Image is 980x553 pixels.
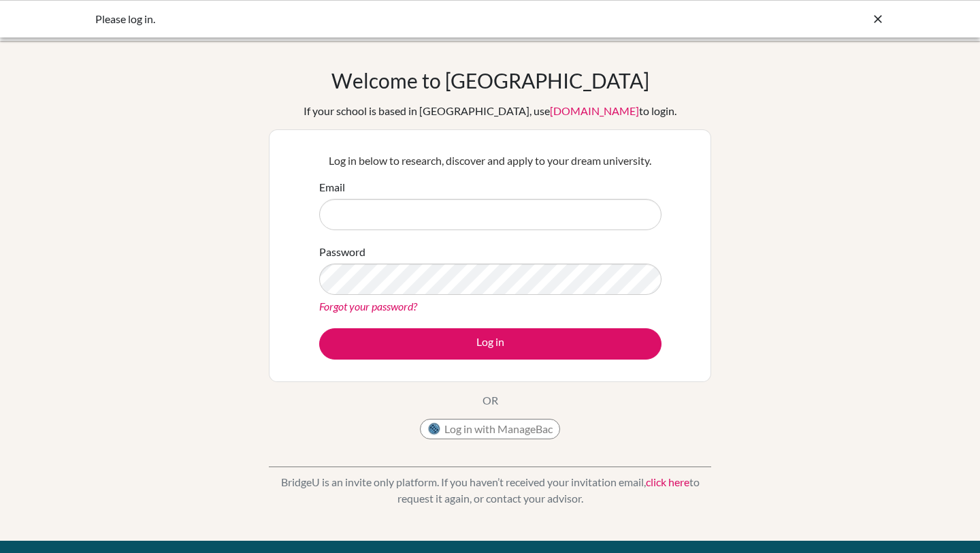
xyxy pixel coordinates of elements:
[95,11,681,27] div: Please log in.
[269,474,711,507] p: BridgeU is an invite only platform. If you haven’t received your invitation email, to request it ...
[319,244,365,260] label: Password
[319,328,661,360] button: Log in
[319,179,345,195] label: Email
[483,392,498,409] p: OR
[646,475,689,488] a: click here
[304,103,676,119] div: If your school is based in [GEOGRAPHIC_DATA], use to login.
[319,153,661,169] p: Log in below to research, discover and apply to your dream university.
[331,68,649,93] h1: Welcome to [GEOGRAPHIC_DATA]
[550,104,639,117] a: [DOMAIN_NAME]
[319,300,417,313] a: Forgot your password?
[420,419,560,439] button: Log in with ManageBac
